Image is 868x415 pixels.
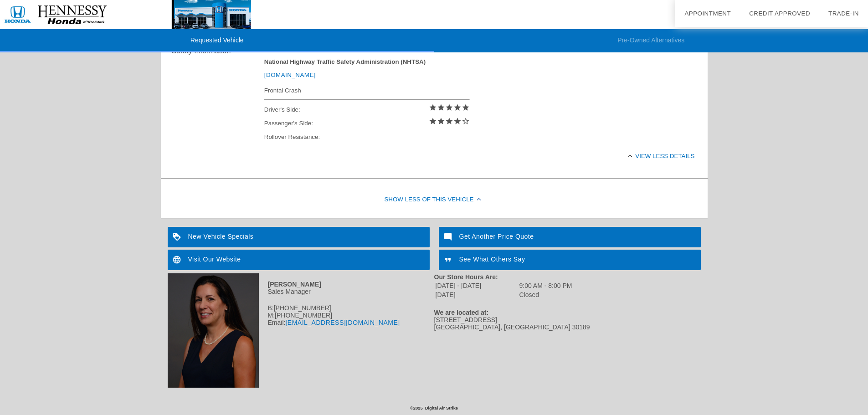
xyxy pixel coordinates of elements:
a: Visit Our Website [168,250,430,270]
strong: We are located at: [434,309,489,316]
a: Appointment [684,10,731,17]
td: Closed [519,291,573,299]
div: M: [168,312,434,319]
div: Frontal Crash [264,85,470,96]
td: [DATE] - [DATE] [435,282,518,290]
td: 9:00 AM - 8:00 PM [519,282,573,290]
i: star [462,103,470,112]
td: [DATE] [435,291,518,299]
a: Credit Approved [749,10,810,17]
i: star [453,117,462,125]
strong: National Highway Traffic Safety Administration (NHTSA) [264,58,426,65]
span: [PHONE_NUMBER] [274,304,331,312]
strong: [PERSON_NAME] [268,281,321,288]
i: star [445,103,453,112]
img: ic_mode_comment_white_24dp_2x.png [439,227,459,247]
div: Show Less of this Vehicle [161,182,708,218]
i: star [429,103,437,112]
a: New Vehicle Specials [168,227,430,247]
i: star [437,103,445,112]
i: star [453,103,462,112]
i: star [437,117,445,125]
a: [DOMAIN_NAME] [264,72,316,78]
i: star_border [462,117,470,125]
a: See What Others Say [439,250,701,270]
div: Sales Manager [168,288,434,295]
img: ic_format_quote_white_24dp_2x.png [439,250,459,270]
div: [STREET_ADDRESS] [GEOGRAPHIC_DATA], [GEOGRAPHIC_DATA] 30189 [434,316,701,331]
div: Driver's Side: [264,103,470,117]
img: ic_loyalty_white_24dp_2x.png [168,227,188,247]
div: Passenger's Side: [264,117,470,130]
img: ic_language_white_24dp_2x.png [168,250,188,270]
div: B: [168,304,434,312]
i: star [445,117,453,125]
a: Get Another Price Quote [439,227,701,247]
i: star [429,117,437,125]
div: Rollover Resistance: [264,130,470,144]
span: [PHONE_NUMBER] [275,312,332,319]
a: Trade-In [828,10,859,17]
strong: Our Store Hours Are: [434,273,498,281]
a: [EMAIL_ADDRESS][DOMAIN_NAME] [285,319,400,326]
div: View less details [264,145,695,167]
div: Email: [168,319,434,326]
